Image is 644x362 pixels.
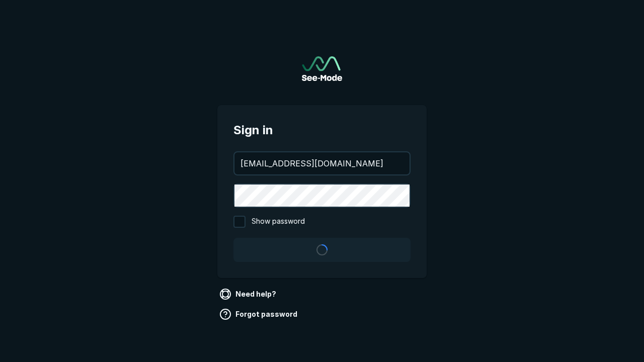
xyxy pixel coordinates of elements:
span: Show password [252,216,305,228]
input: your@email.com [234,152,410,174]
a: Need help? [217,286,280,302]
a: Go to sign in [302,56,342,81]
span: Sign in [233,121,411,139]
img: See-Mode Logo [302,56,342,81]
a: Forgot password [217,306,301,322]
